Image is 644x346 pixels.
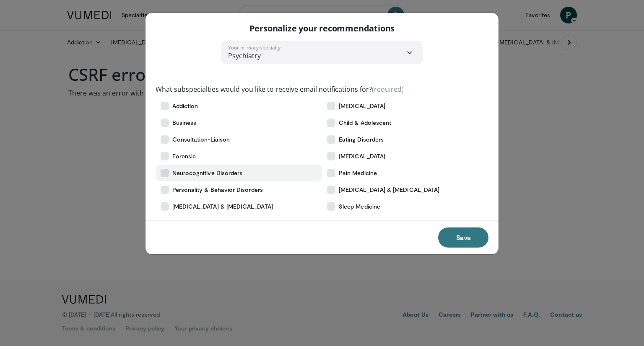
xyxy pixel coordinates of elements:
[172,202,273,211] span: [MEDICAL_DATA] & [MEDICAL_DATA]
[339,119,391,127] span: Child & Adolescent
[339,169,377,177] span: Pain Medicine
[172,152,196,160] span: Forensic
[249,23,395,34] p: Personalize your recommendations
[172,135,230,144] span: Consultation-Liaison
[339,202,380,211] span: Sleep Medicine
[339,186,439,194] span: [MEDICAL_DATA] & [MEDICAL_DATA]
[172,186,263,194] span: Personality & Behavior Disorders
[438,227,488,248] button: Save
[339,102,385,110] span: [MEDICAL_DATA]
[172,102,198,110] span: Addiction
[339,152,385,160] span: [MEDICAL_DATA]
[372,85,404,94] span: (required)
[172,119,197,127] span: Business
[339,135,384,144] span: Eating Disorders
[156,84,404,94] label: What subspecialties would you like to receive email notifications for?
[172,169,243,177] span: Neurocognitive Disorders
